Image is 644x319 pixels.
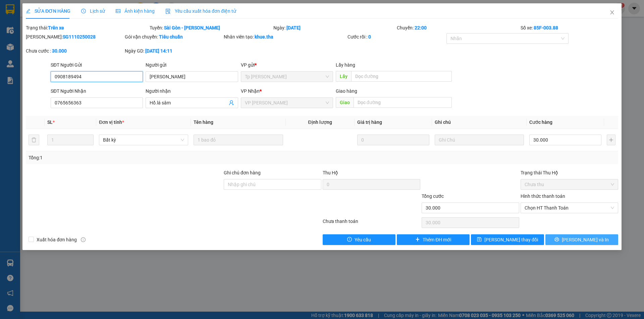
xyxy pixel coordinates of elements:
button: delete [29,135,39,145]
div: Cước rồi : [347,33,445,41]
span: Tổng cước [422,193,444,199]
div: Người nhận [146,87,238,95]
b: Sài Gòn - [PERSON_NAME] [164,25,220,30]
span: Ảnh kiện hàng [116,8,155,14]
div: VP gửi [241,61,333,69]
span: Tp Hồ Chí Minh [245,72,329,82]
span: clock-circle [81,9,86,13]
div: [PERSON_NAME]: [26,33,123,41]
div: Người gửi [146,61,238,69]
b: 22:00 [415,25,427,30]
span: [PERSON_NAME] thay đổi [484,236,538,243]
button: exclamation-circleYêu cầu [323,234,395,245]
span: Lấy hàng [336,62,355,68]
span: user-add [229,100,234,105]
div: Ngày: [273,24,396,31]
span: Đơn vị tính [99,119,124,125]
div: Chưa thanh toán [322,218,421,229]
input: Dọc đường [351,71,452,82]
span: Chọn HT Thanh Toán [525,203,614,213]
span: Yêu cầu [355,236,371,243]
span: Bất kỳ [103,135,184,145]
div: Tổng: 1 [29,154,249,161]
span: VP Nhận [241,88,260,94]
b: [DATE] [286,25,301,30]
span: Giá trị hàng [357,119,382,125]
b: [DATE] 14:11 [145,48,172,54]
span: Lấy [336,71,351,82]
span: Giao [336,97,354,108]
span: exclamation-circle [347,237,352,242]
span: Thêm ĐH mới [423,236,451,243]
input: Ghi chú đơn hàng [224,179,321,190]
b: 85F-003.88 [534,25,558,30]
input: Ghi Chú [435,135,524,145]
span: edit [26,9,31,13]
div: Gói vận chuyển: [125,33,222,41]
button: plus [607,135,615,145]
input: VD: Bàn, Ghế [194,135,283,145]
span: Định lượng [308,119,332,125]
span: Xuất hóa đơn hàng [34,236,79,243]
span: Cước hàng [529,119,552,125]
input: Dọc đường [354,97,452,108]
div: Số xe: [520,24,619,31]
span: save [477,237,482,242]
b: 30.000 [52,48,67,54]
span: info-circle [81,237,86,242]
b: 0 [368,34,371,39]
th: Ghi chú [432,116,527,129]
b: SG1110250028 [63,34,96,39]
span: SL [47,119,53,125]
b: Trên xe [48,25,64,30]
b: Tiêu chuẩn [159,34,183,39]
label: Hình thức thanh toán [521,193,565,199]
div: Chuyến: [396,24,520,31]
button: printer[PERSON_NAME] và In [545,234,618,245]
button: save[PERSON_NAME] thay đổi [471,234,544,245]
b: khue.tha [255,34,273,39]
span: plus [415,237,420,242]
div: Trạng thái Thu Hộ [521,169,618,176]
div: Tuyến: [149,24,273,31]
span: [PERSON_NAME] và In [562,236,609,243]
button: Close [603,3,622,22]
div: Nhân viên tạo: [224,33,346,41]
span: Lịch sử [81,8,105,14]
div: SĐT Người Nhận [51,87,143,95]
div: Trạng thái: [25,24,149,31]
span: Thu Hộ [323,170,338,175]
span: Yêu cầu xuất hóa đơn điện tử [165,8,236,14]
span: close [609,10,615,15]
input: 0 [357,135,429,145]
div: Ngày GD: [125,47,222,55]
span: Giao hàng [336,88,357,94]
img: icon [165,9,171,14]
div: Chưa cước : [26,47,123,55]
span: picture [116,9,120,13]
span: Tên hàng [194,119,213,125]
span: SỬA ĐƠN HÀNG [26,8,70,14]
label: Ghi chú đơn hàng [224,170,261,175]
span: printer [554,237,559,242]
span: VP Phan Rang [245,98,329,108]
button: plusThêm ĐH mới [397,234,470,245]
div: SĐT Người Gửi [51,61,143,69]
span: Chưa thu [525,179,614,189]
